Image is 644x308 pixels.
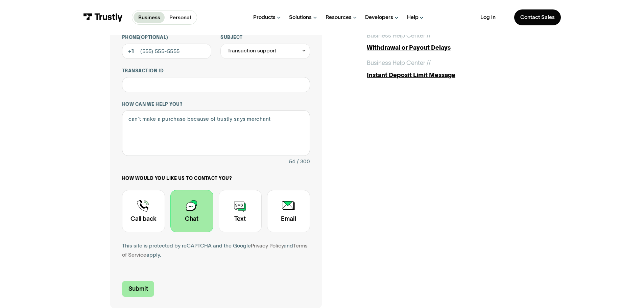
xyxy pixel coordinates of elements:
[251,243,284,248] a: Privacy Policy
[407,14,419,21] div: Help
[122,241,310,260] div: This site is protected by reCAPTCHA and the Google and apply.
[367,31,534,52] a: Business Help Center //Withdrawal or Payout Delays
[220,34,310,41] label: Subject
[367,43,534,52] div: Withdrawal or Payout Delays
[122,281,154,297] input: Submit
[253,14,276,21] div: Products
[326,14,352,21] div: Resources
[122,44,212,59] input: (555) 555-5555
[297,157,310,166] div: / 300
[429,31,431,40] div: /
[520,14,555,21] div: Contact Sales
[289,14,312,21] div: Solutions
[138,14,160,22] p: Business
[122,101,310,108] label: How can we help you?
[429,58,431,68] div: /
[367,71,534,80] div: Instant Deposit Limit Message
[83,13,123,22] img: Trustly Logo
[365,14,393,21] div: Developers
[289,157,295,166] div: 54
[139,35,168,40] span: (Optional)
[122,68,310,74] label: Transaction ID
[367,58,534,80] a: Business Help Center //Instant Deposit Limit Message
[480,14,496,21] a: Log in
[169,14,191,22] p: Personal
[367,31,429,40] div: Business Help Center /
[228,46,276,55] div: Transaction support
[165,12,195,23] a: Personal
[122,34,212,41] label: Phone
[220,44,310,59] div: Transaction support
[134,12,165,23] a: Business
[122,175,310,182] label: How would you like us to contact you?
[367,58,429,68] div: Business Help Center /
[514,9,561,25] a: Contact Sales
